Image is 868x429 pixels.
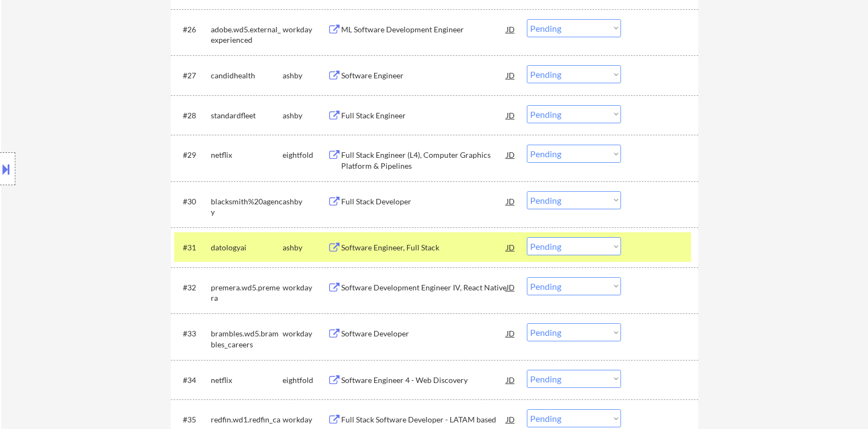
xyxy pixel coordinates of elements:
div: netflix [211,150,283,161]
div: workday [283,24,327,35]
div: Software Developer [341,328,507,339]
div: JD [505,370,516,390]
div: JD [505,277,516,297]
div: Software Engineer 4 - Web Discovery [341,375,507,386]
div: eightfold [283,375,327,386]
div: ashby [283,242,327,253]
div: candidhealth [211,70,283,81]
div: #34 [183,375,202,386]
div: #32 [183,282,202,293]
div: workday [283,414,327,425]
div: Software Development Engineer IV, React Native [341,282,507,293]
div: eightfold [283,150,327,161]
div: JD [505,237,516,257]
div: JD [505,145,516,164]
div: JD [505,65,516,85]
div: Software Engineer [341,70,507,81]
div: JD [505,409,516,429]
div: #26 [183,24,202,35]
div: ML Software Development Engineer [341,24,507,35]
div: #35 [183,414,202,425]
div: premera.wd5.premera [211,282,283,304]
div: JD [505,323,516,343]
div: standardfleet [211,110,283,121]
div: Full Stack Software Developer - LATAM based [341,414,507,425]
div: Full Stack Engineer (L4), Computer Graphics Platform & Pipelines [341,150,507,171]
div: JD [505,19,516,39]
div: ashby [283,70,327,81]
div: JD [505,105,516,125]
div: workday [283,282,327,293]
div: Full Stack Developer [341,196,507,207]
div: blacksmith%20agency [211,196,283,218]
div: adobe.wd5.external_experienced [211,24,283,45]
div: JD [505,191,516,211]
div: ashby [283,110,327,121]
div: datologyai [211,242,283,253]
div: brambles.wd5.brambles_careers [211,328,283,350]
div: ashby [283,196,327,207]
div: workday [283,328,327,339]
div: Software Engineer, Full Stack [341,242,507,253]
div: Full Stack Engineer [341,110,507,121]
div: netflix [211,375,283,386]
div: #33 [183,328,202,339]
